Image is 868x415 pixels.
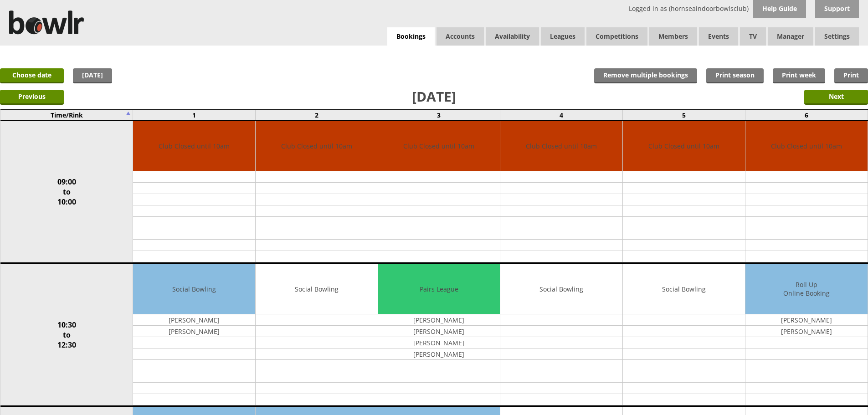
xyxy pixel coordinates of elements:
td: [PERSON_NAME] [378,326,500,337]
td: 3 [378,110,500,120]
a: Leagues [541,27,585,46]
td: Time/Rink [0,110,133,120]
a: Availability [486,27,539,46]
span: Manager [768,27,813,46]
td: Club Closed until 10am [378,121,500,171]
a: [DATE] [73,68,112,83]
td: 09:00 to 10:00 [0,120,133,263]
span: Settings [815,27,859,46]
td: [PERSON_NAME] [745,314,868,326]
td: Roll Up Online Booking [745,264,868,314]
td: Club Closed until 10am [623,121,745,171]
span: TV [740,27,766,46]
td: 1 [133,110,256,120]
td: [PERSON_NAME] [745,326,868,337]
a: Print week [773,68,825,83]
td: Social Bowling [256,264,378,314]
td: [PERSON_NAME] [133,326,255,337]
td: Club Closed until 10am [133,121,255,171]
td: [PERSON_NAME] [378,337,500,348]
td: Social Bowling [623,264,745,314]
a: Bookings [387,27,435,46]
a: Events [699,27,738,46]
a: Print [834,68,868,83]
td: 4 [500,110,623,120]
td: Club Closed until 10am [745,121,868,171]
td: 2 [255,110,378,120]
a: Competitions [586,27,647,46]
span: Accounts [437,27,484,46]
td: Club Closed until 10am [256,121,378,171]
a: Print season [706,68,764,83]
td: Club Closed until 10am [500,121,622,171]
td: 10:30 to 12:30 [0,263,133,406]
td: Social Bowling [500,264,622,314]
td: [PERSON_NAME] [378,348,500,360]
input: Next [804,90,868,105]
td: Pairs League [378,264,500,314]
td: [PERSON_NAME] [133,314,255,326]
td: Social Bowling [133,264,255,314]
td: 6 [745,110,868,120]
td: [PERSON_NAME] [378,314,500,326]
td: 5 [623,110,745,120]
input: Remove multiple bookings [594,68,697,83]
span: Members [649,27,697,46]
